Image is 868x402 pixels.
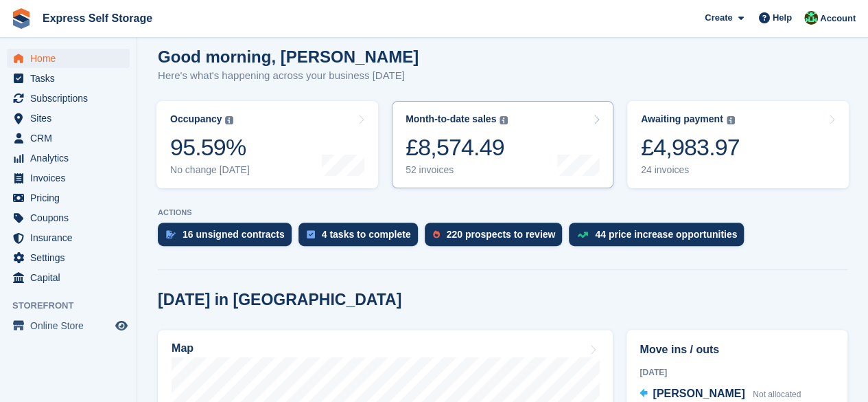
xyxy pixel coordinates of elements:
div: 44 price increase opportunities [595,229,737,240]
img: contract_signature_icon-13c848040528278c33f63329250d36e43548de30e8caae1d1a13099fd9432cc5.svg [166,230,176,238]
div: Occupancy [170,113,222,125]
div: Month-to-date sales [406,113,496,125]
a: menu [7,188,130,208]
a: 220 prospects to review [425,223,570,253]
img: icon-info-grey-7440780725fd019a000dd9b08b2336e03edf1995a4989e88bcd33f0948082b44.svg [727,116,735,124]
img: task-75834270c22a3079a89374b754ae025e5fb1db73e45f91037f5363f120a921f8.svg [307,230,315,238]
p: ACTIONS [158,208,847,217]
img: price_increase_opportunities-93ffe204e8149a01c8c9dc8f82e8f89637d9d84a8eef4429ea346261dce0b2c0.svg [577,232,588,238]
a: menu [7,316,130,335]
a: menu [7,208,130,227]
span: Create [705,11,732,25]
a: Occupancy 95.59% No change [DATE] [156,101,378,188]
div: 24 invoices [641,164,740,176]
span: Help [773,11,792,25]
span: Online Store [30,316,113,335]
div: [DATE] [640,366,834,379]
a: Month-to-date sales £8,574.49 52 invoices [392,101,613,188]
span: Capital [30,268,113,287]
span: Tasks [30,69,113,88]
span: Sites [30,109,113,128]
span: Not allocated [753,390,801,399]
span: CRM [30,129,113,148]
span: Subscriptions [30,89,113,108]
span: Storefront [12,299,137,313]
div: No change [DATE] [170,164,250,176]
a: menu [7,248,130,267]
a: menu [7,168,130,188]
div: Awaiting payment [641,113,723,125]
a: menu [7,268,130,287]
a: menu [7,69,130,88]
span: Coupons [30,208,113,227]
div: 4 tasks to complete [322,229,411,240]
a: Awaiting payment £4,983.97 24 invoices [627,101,849,188]
div: 220 prospects to review [447,229,556,240]
p: Here's what's happening across your business [DATE] [158,68,419,84]
a: 16 unsigned contracts [158,223,298,253]
img: Shakiyra Davis [804,11,818,25]
div: 95.59% [170,133,250,161]
a: Express Self Storage [37,7,158,30]
span: Account [820,12,856,25]
a: menu [7,89,130,108]
span: [PERSON_NAME] [653,388,744,399]
span: Analytics [30,148,113,168]
div: £8,574.49 [406,133,508,161]
div: 16 unsigned contracts [183,229,285,240]
span: Invoices [30,168,113,188]
a: menu [7,148,130,168]
a: Preview store [113,317,130,334]
img: prospect-51fa495bee0391a8d652442698ab0144808aea92771e9ea1ae160a38d050c398.svg [433,230,440,238]
h2: [DATE] in [GEOGRAPHIC_DATA] [158,291,401,309]
span: Pricing [30,188,113,208]
span: Home [30,49,113,68]
h1: Good morning, [PERSON_NAME] [158,47,419,66]
h2: Move ins / outs [640,342,834,358]
a: menu [7,129,130,148]
a: menu [7,228,130,247]
span: Insurance [30,228,113,247]
a: menu [7,49,130,68]
a: 44 price increase opportunities [569,223,751,253]
img: icon-info-grey-7440780725fd019a000dd9b08b2336e03edf1995a4989e88bcd33f0948082b44.svg [225,116,233,124]
a: 4 tasks to complete [298,223,425,253]
div: 52 invoices [406,164,508,176]
img: icon-info-grey-7440780725fd019a000dd9b08b2336e03edf1995a4989e88bcd33f0948082b44.svg [500,116,508,124]
div: £4,983.97 [641,133,740,161]
span: Settings [30,248,113,267]
h2: Map [172,342,193,355]
img: stora-icon-8386f47178a22dfd0bd8f6a31ec36ba5ce8667c1dd55bd0f319d3a0aa187defe.svg [11,8,32,29]
a: menu [7,109,130,128]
